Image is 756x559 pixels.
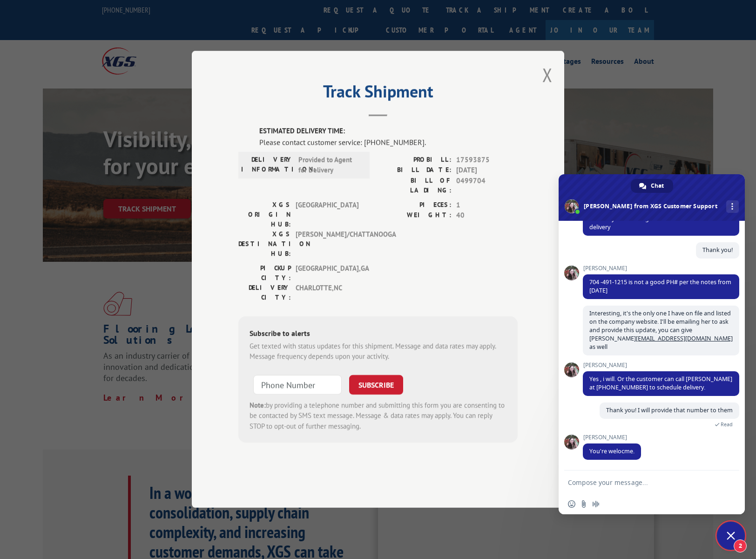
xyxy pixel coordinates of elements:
label: PICKUP CITY: [238,263,291,283]
span: Read [721,421,733,428]
span: You're welocme. [589,447,634,455]
span: Interesting, it's the only one I have on file and listed on the company website. I'll be emailing... [589,309,733,351]
label: DELIVERY INFORMATION: [241,155,294,176]
a: [EMAIL_ADDRESS][DOMAIN_NAME] [636,334,733,342]
label: PIECES: [378,200,452,211]
span: [PERSON_NAME] [583,362,739,368]
span: Chat [651,179,664,193]
span: CHARLOTTE , NC [296,283,358,302]
label: ESTIMATED DELIVERY TIME: [259,126,518,137]
label: PROBILL: [378,155,452,165]
span: [GEOGRAPHIC_DATA] , GA [296,263,358,283]
label: DELIVERY CITY: [238,283,291,302]
span: Audio message [592,500,600,508]
span: [PERSON_NAME] [583,265,739,272]
span: [GEOGRAPHIC_DATA] [296,200,358,229]
textarea: Compose your message... [568,478,715,487]
span: Yes , i will. Or the customer can call [PERSON_NAME] at [PHONE_NUMBER] to schedule delivery. [589,375,732,391]
span: Send a file [580,500,587,508]
h2: Track Shipment [238,85,518,102]
span: 1 [456,200,518,211]
label: WEIGHT: [378,211,452,221]
strong: Note: [250,401,266,409]
span: 704 -491-1215 is not a good PH# per the notes from [DATE] [589,278,731,294]
span: [DATE] [456,165,518,176]
div: Get texted with status updates for this shipment. Message and data rates may apply. Message frequ... [250,341,506,362]
div: Chat [631,179,673,193]
span: Insert an emoji [568,500,575,508]
div: Subscribe to alerts [250,327,506,341]
span: Thank you! [702,246,733,254]
span: 0499704 [456,176,518,195]
span: [PERSON_NAME] [583,434,641,441]
label: BILL DATE: [378,165,452,176]
span: Thank you! I will provide that number to them [606,406,733,414]
button: SUBSCRIBE [349,375,403,395]
button: Close modal [542,62,553,87]
span: [PERSON_NAME]/CHATTANOOGA [296,229,358,259]
div: More channels [726,200,739,213]
div: Please contact customer service: [PHONE_NUMBER]. [259,136,518,148]
span: 40 [456,211,518,221]
label: BILL OF LADING: [378,176,452,195]
label: XGS ORIGIN HUB: [238,200,291,229]
span: Provided to Agent for Delivery [298,155,361,176]
label: XGS DESTINATION HUB: [238,229,291,259]
span: 2 [734,539,747,552]
input: Phone Number [253,375,342,395]
div: by providing a telephone number and submitting this form you are consenting to be contacted by SM... [250,400,506,432]
div: Close chat [717,522,745,550]
span: 17593875 [456,155,518,165]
